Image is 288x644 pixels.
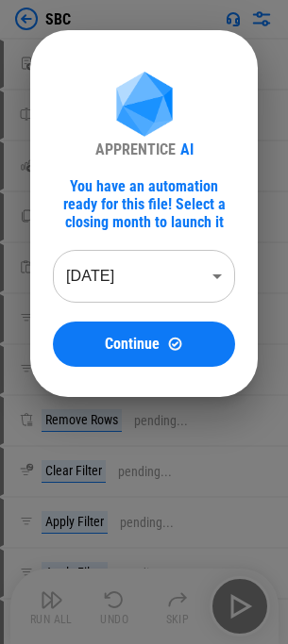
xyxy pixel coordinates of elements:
div: APPRENTICE [95,140,176,158]
img: Apprentice AI [107,72,182,140]
div: AI [180,140,194,158]
button: ContinueContinue [53,322,235,367]
img: Continue [167,336,183,352]
span: Continue [105,337,160,352]
div: [DATE] [53,250,235,303]
div: You have an automation ready for this file! Select a closing month to launch it [53,177,235,231]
